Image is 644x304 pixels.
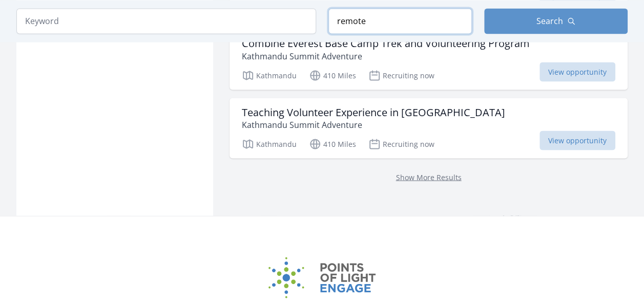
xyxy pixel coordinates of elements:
[268,257,376,298] img: Points of Light Engage
[539,131,615,150] span: View opportunity
[328,8,472,34] input: Location
[242,50,530,62] p: Kathmandu Summit Adventure
[309,138,356,150] p: 410 Miles
[242,138,297,150] p: Kathmandu
[309,69,356,81] p: 410 Miles
[16,8,316,34] input: Keyword
[230,98,628,158] a: Teaching Volunteer Experience in [GEOGRAPHIC_DATA] Kathmandu Summit Adventure Kathmandu 410 Miles...
[536,15,563,27] span: Search
[368,69,434,81] p: Recruiting now
[242,37,530,50] h3: Combine Everest Base Camp Trek and Volunteering Program
[242,118,505,131] p: Kathmandu Summit Adventure
[484,8,628,34] button: Search
[539,62,615,81] span: View opportunity
[396,172,462,182] a: Show More Results
[242,69,297,81] p: Kathmandu
[230,29,628,90] a: Combine Everest Base Camp Trek and Volunteering Program Kathmandu Summit Adventure Kathmandu 410 ...
[368,138,434,150] p: Recruiting now
[242,106,505,118] h3: Teaching Volunteer Experience in [GEOGRAPHIC_DATA]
